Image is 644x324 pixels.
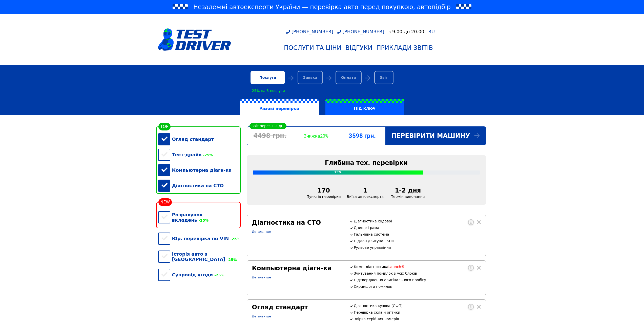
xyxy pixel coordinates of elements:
[374,71,393,84] div: Звіт
[158,28,231,51] img: logotype@3x
[158,178,241,193] div: Діагностика на СТО
[158,231,241,246] div: Юр. перевірка по VIN
[325,99,404,115] label: Під ключ
[213,273,224,277] span: -25%
[253,170,423,175] div: 75%
[252,230,271,234] a: Детальніше
[197,218,209,222] span: -25%
[354,278,481,282] p: Підтвердження оригінального пробігу
[253,159,480,166] div: Глибина тех. перевірки
[354,317,481,321] p: Звірка серійних номерів
[293,133,339,139] div: Знижка
[354,271,481,275] p: Зчитування помилок з усіх блоків
[354,265,481,269] p: Комп. діагностика
[387,187,429,199] div: Термін виконання
[307,187,341,194] div: 170
[428,29,435,34] a: RU
[282,42,343,53] a: Послуги та Ціни
[286,29,333,34] a: [PHONE_NUMBER]
[225,258,237,262] span: -25%
[345,44,372,51] div: Відгуки
[240,99,319,115] label: Разові перевірки
[247,132,293,139] div: 4498 грн.
[354,219,481,223] p: Діагностика ходової
[354,239,481,243] p: Піддон двигуна і КПП
[158,246,241,267] div: Історія авто з [GEOGRAPHIC_DATA]
[337,29,384,34] a: [PHONE_NUMBER]
[388,29,424,34] div: з 9.00 до 20.00
[377,44,433,51] div: Приклади звітів
[347,187,384,194] div: 1
[354,304,481,308] p: Діагностика кузова (ЛФП)
[385,127,486,145] div: Перевірити машину
[344,187,387,199] div: Виїзд автоексперта
[284,44,341,51] div: Послуги та Ціни
[354,310,481,314] p: Перевірка скла й оптики
[251,89,285,93] div: -25% на 3 послуги
[158,162,241,178] div: Компьютерна діагн-ка
[229,237,240,241] span: -25%
[201,153,213,157] span: -25%
[354,226,481,230] p: Днище і рама
[354,284,481,289] p: Скриншоти помилок
[354,245,481,250] p: Рульове управління
[251,71,285,84] div: Послуги
[388,265,405,269] span: Launch®
[158,207,241,228] div: Розрахунок вкладень
[252,276,271,279] a: Детальніше
[390,187,426,194] div: 1-2 дня
[252,265,344,272] div: Компьютерна діагн-ка
[375,42,435,53] a: Приклади звітів
[304,187,344,199] div: Пунктів перевірки
[298,71,323,84] div: Заявка
[158,147,241,162] div: Тест-драйв
[158,131,241,147] div: Огляд стандарт
[343,42,375,53] a: Відгуки
[354,232,481,236] p: Гальмівна система
[252,219,344,226] div: Діагностика на СТО
[339,132,385,139] div: 3598 грн.
[252,315,271,318] a: Детальніше
[252,304,344,311] div: Огляд стандарт
[158,16,231,63] a: logotype@3x
[320,133,328,139] span: 20%
[158,267,241,282] div: Супровід угоди
[336,71,362,84] div: Оплата
[322,99,408,115] a: Під ключ
[193,3,451,11] span: Незалежні автоексперти України — перевірка авто перед покупкою, автопідбір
